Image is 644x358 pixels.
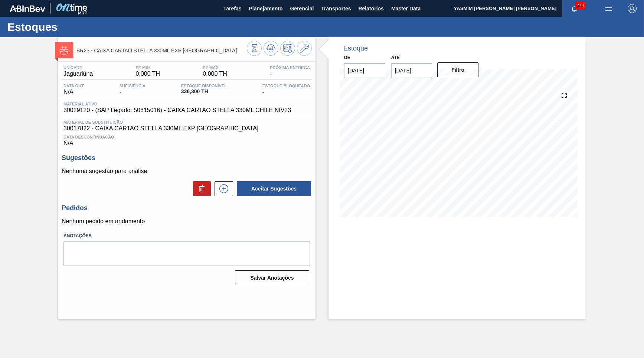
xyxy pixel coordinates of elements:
button: Visão Geral dos Estoques [247,41,262,56]
div: - [261,84,312,95]
span: Gerencial [290,4,314,13]
span: 30017822 - CAIXA CARTAO STELLA 330ML EXP [GEOGRAPHIC_DATA] [63,125,310,132]
span: BR23 - CAIXA CARTAO STELLA 330ML EXP CHILE [76,48,247,53]
span: Data Descontinuação [63,135,310,139]
h3: Pedidos [62,204,312,212]
button: Notificações [562,3,586,14]
span: 279 [575,1,585,10]
span: Transportes [321,4,351,13]
button: Filtro [437,62,478,77]
div: - [118,84,147,95]
p: Nenhuma sugestão para análise [62,168,312,175]
span: Planejamento [249,4,282,13]
div: Aceitar Sugestões [233,180,312,197]
input: dd/mm/yyyy [344,63,385,78]
span: 0,000 TH [136,71,160,77]
span: Material de Substituição [63,120,310,124]
img: userActions [604,4,613,13]
span: Master Data [391,4,421,13]
span: 336,300 TH [181,89,227,94]
h1: Estoques [7,23,139,31]
span: Material ativo [63,102,291,106]
div: Estoque [343,45,368,52]
p: Nenhum pedido em andamento [62,218,312,225]
span: Próxima Entrega [270,65,310,70]
button: Programar Estoque [280,41,295,56]
button: Atualizar Gráfico [264,41,278,56]
button: Ir ao Master Data / Geral [297,41,312,56]
img: Logout [628,4,637,13]
div: Excluir Sugestões [189,181,211,196]
span: Jaguariúna [63,71,93,77]
span: Suficiência [120,84,146,88]
div: N/A [62,84,86,95]
label: Até [391,55,400,60]
span: Estoque Bloqueado [262,84,310,88]
span: Unidade [63,65,93,70]
span: Data out [63,84,84,88]
button: Salvar Anotações [235,270,309,285]
span: Estoque Disponível [181,84,227,88]
img: TNhmsLtSVTkK8tSr43FrP2fwEKptu5GPRR3wAAAABJRU5ErkJggg== [10,5,45,12]
label: Anotações [63,231,310,241]
span: Relatórios [358,4,383,13]
div: Nova sugestão [211,181,233,196]
label: De [344,55,350,60]
div: - [268,65,312,77]
img: Ícone [59,46,69,55]
input: dd/mm/yyyy [391,63,432,78]
button: Aceitar Sugestões [237,181,311,196]
span: 0,000 TH [203,71,227,77]
div: N/A [62,132,312,147]
span: PE MAX [203,65,227,70]
span: PE MIN [136,65,160,70]
span: 30029120 - (SAP Legado: 50815016) - CAIXA CARTAO STELLA 330ML CHILE NIV23 [63,107,291,114]
span: Tarefas [223,4,242,13]
h3: Sugestões [62,154,312,162]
